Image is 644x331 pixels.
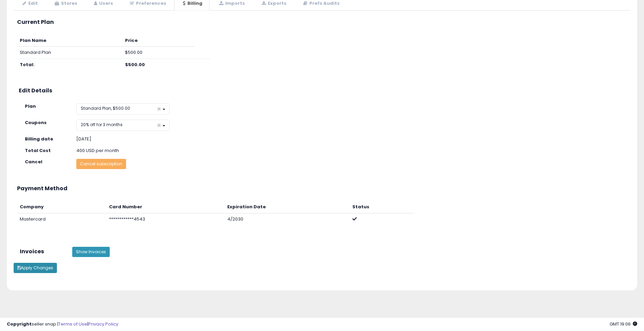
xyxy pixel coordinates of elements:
[25,159,42,165] strong: Cancel
[14,263,57,273] button: Apply Changes
[76,159,126,169] button: Cancel subscription
[17,47,122,59] td: Standard Plan
[25,119,47,126] strong: Coupons
[25,103,36,109] strong: Plan
[157,122,161,129] span: ×
[7,321,32,327] strong: Copyright
[17,213,106,225] td: Mastercard
[76,120,170,131] button: 20% off for 3 months ×
[72,247,110,257] button: Show Invoices
[225,213,350,225] td: 4/2030
[25,147,51,154] strong: Total Cost
[17,19,627,25] h3: Current Plan
[81,122,123,127] span: 20% off for 3 months
[610,321,637,327] span: 2025-10-9 19:06 GMT
[122,35,195,47] th: Price
[20,61,34,68] b: Total:
[17,35,122,47] th: Plan Name
[125,61,145,68] b: $500.00
[106,201,225,213] th: Card Number
[225,201,350,213] th: Expiration Date
[157,105,161,112] span: ×
[122,47,195,59] td: $500.00
[7,321,118,328] div: seller snap | |
[76,103,170,115] button: Standard Plan, $500.00 ×
[20,249,62,255] h3: Invoices
[58,321,87,327] a: Terms of Use
[81,105,130,111] span: Standard Plan, $500.00
[25,136,53,142] strong: Billing date
[350,201,414,213] th: Status
[71,148,225,154] div: 400 USD per month
[88,321,118,327] a: Privacy Policy
[19,88,625,94] h3: Edit Details
[17,201,106,213] th: Company
[17,185,627,192] h3: Payment Method
[76,136,220,142] div: [DATE]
